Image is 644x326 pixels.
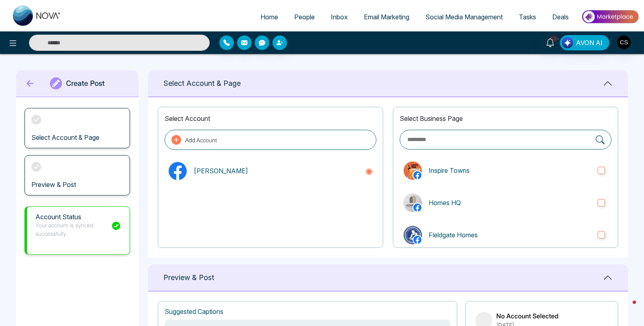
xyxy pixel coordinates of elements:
span: Email Marketing [364,13,409,21]
h1: Account Status [35,213,111,221]
iframe: Intercom live chat [617,299,636,318]
p: Your account is synced successfully. [35,221,111,238]
span: Inbox [331,13,348,21]
img: Fieldgate Homes [404,226,422,244]
span: People [294,13,315,21]
span: AVON AI [576,38,603,48]
img: Market-place.gif [581,8,639,26]
a: 10+ [541,35,560,49]
h1: Suggested Captions [165,308,223,316]
img: Lead Flow [562,37,573,48]
a: Inbox [323,9,356,25]
a: People [286,9,323,25]
img: Homes HQ [404,194,422,212]
p: [PERSON_NAME] [194,166,359,176]
p: Select Account [165,114,376,123]
button: Add Account [165,130,376,150]
input: Homes HQHomes HQ [598,199,605,206]
span: Tasks [519,13,536,21]
span: Home [260,13,278,21]
h3: Preview & Post [31,181,76,189]
img: User Avatar [617,35,631,49]
h1: Preview & Post [163,273,214,282]
span: Deals [552,13,569,21]
img: Nova CRM Logo [13,6,61,26]
input: Fieldgate HomesFieldgate Homes [598,231,605,239]
p: No Account Selected [496,311,558,321]
a: Home [252,9,286,25]
span: 10+ [550,35,557,42]
button: AVON AI [560,35,609,50]
p: Inspire Towns [429,166,591,175]
p: Fieldgate Homes [429,230,591,240]
img: Inspire Towns [404,162,422,180]
p: Select Business Page [400,114,611,123]
h1: Select Account & Page [163,79,241,88]
p: Add Account [185,136,217,144]
input: Inspire Towns Inspire Towns [598,167,605,174]
a: Email Marketing [356,9,417,25]
p: Homes HQ [429,198,591,208]
h1: Create Post [66,79,105,88]
a: Tasks [511,9,544,25]
h3: Select Account & Page [31,134,99,141]
a: Social Media Management [417,9,511,25]
a: Deals [544,9,577,25]
span: Social Media Management [425,13,503,21]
